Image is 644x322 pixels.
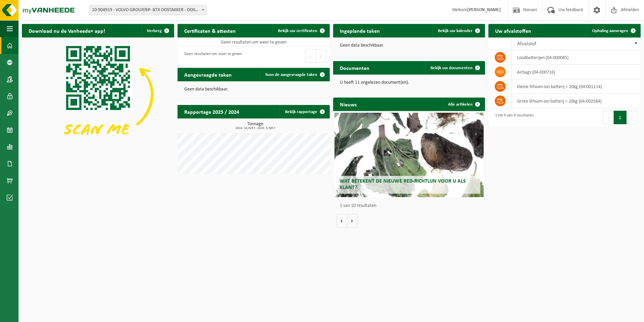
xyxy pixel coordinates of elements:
strong: [PERSON_NAME] [467,7,501,12]
p: Geen data beschikbaar. [184,87,323,92]
p: 1 van 10 resultaten [340,204,482,208]
a: Ophaling aanvragen [587,24,640,37]
h2: Certificaten & attesten [178,24,243,37]
h2: Ingeplande taken [333,24,387,37]
span: Toon de aangevraagde taken [265,73,317,77]
span: Bekijk uw kalender [438,29,473,33]
a: Bekijk rapportage [280,105,329,118]
h2: Download nu de Vanheede+ app! [22,24,112,37]
h2: Rapportage 2025 / 2024 [178,105,246,118]
td: loodbatterijen (04-000085) [512,50,641,65]
button: Verberg [141,24,173,37]
span: Bekijk uw certificaten [278,29,317,33]
a: Bekijk uw certificaten [272,24,329,37]
button: 1 [614,111,627,124]
h2: Nieuws [333,98,363,111]
a: Alle artikelen [443,98,484,111]
td: Geen resultaten om weer te geven [178,37,330,47]
a: Wat betekent de nieuwe RED-richtlijn voor u als klant? [334,113,484,197]
a: Bekijk uw documenten [425,61,484,75]
h2: Aangevraagde taken [178,68,238,81]
button: Volgende [347,214,358,227]
h3: Tonnage [181,122,330,130]
button: Previous [603,111,614,124]
p: U heeft 11 ongelezen document(en). [340,80,479,85]
span: Ophaling aanvragen [592,29,628,33]
span: 10-904919 - VOLVO GROUP/BP- BTX OOSTAKKER - OOSTAKKER [89,5,207,15]
button: Next [316,49,326,63]
h2: Documenten [333,61,376,74]
button: Next [627,111,637,124]
p: Geen data beschikbaar. [340,43,479,48]
div: Geen resultaten om weer te geven [181,49,242,63]
a: Toon de aangevraagde taken [260,68,329,81]
h2: Uw afvalstoffen [488,24,538,37]
button: Vorige [336,214,347,227]
button: Previous [305,49,316,63]
span: 10-904919 - VOLVO GROUP/BP- BTX OOSTAKKER - OOSTAKKER [89,5,206,15]
div: 1 tot 4 van 4 resultaten [492,110,534,125]
span: Wat betekent de nieuwe RED-richtlijn voor u als klant? [340,179,466,190]
td: airbags (04-000716) [512,65,641,79]
td: grote lithium-ion batterij > 20kg (04-002584) [512,94,641,108]
td: kleine lithium-ion batterij < 20kg (04-001114) [512,79,641,94]
span: Verberg [147,29,162,33]
span: Afvalstof [517,41,536,47]
img: Download de VHEPlus App [22,37,174,152]
span: Bekijk uw documenten [430,66,473,70]
a: Bekijk uw kalender [432,24,484,37]
span: 2024: 24,025 t - 2025: 5,585 t [181,127,330,130]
